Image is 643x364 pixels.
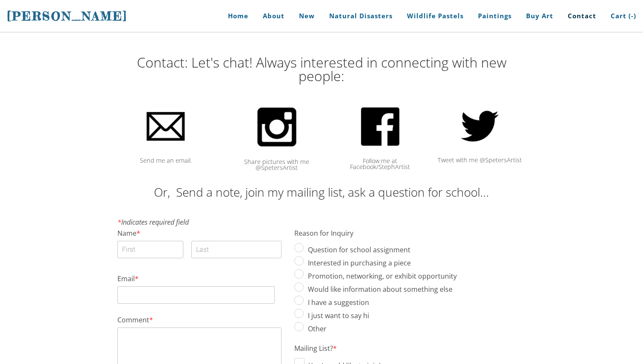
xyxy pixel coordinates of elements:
[7,8,128,24] a: [PERSON_NAME]
[339,158,421,170] div: Follow me at Facebook/StephArtist
[294,230,353,237] label: Reason for Inquiry
[306,245,410,254] label: Question for school assignment
[7,9,128,23] span: [PERSON_NAME]
[117,186,526,210] h2: Or, Send a note, join my mailing list, ask a question for school...
[294,345,337,352] label: Mailing List?
[191,241,282,258] input: Last
[117,230,140,237] label: Name
[306,285,452,294] label: Would like information about something else
[306,298,369,307] label: I have a suggestion
[306,258,411,268] label: Interested in purchasing a piece
[631,11,634,20] span: -
[450,96,510,156] img: Ditostar
[117,275,139,282] label: Email
[117,219,189,226] label: Indicates required field
[227,159,327,171] div: Share pictures with me @SpetersArtist
[246,96,308,158] img: Picture
[117,158,214,164] div: Send me an email.
[137,53,506,85] font: Contact: Let's chat! Always interested in connecting with new people:
[350,96,411,157] img: StephArtist
[117,241,183,258] input: First
[306,324,327,333] label: Other
[117,316,153,323] label: Comment
[306,271,457,281] label: Promotion, networking, or exhibit opportunity
[434,157,526,163] div: Tweet with me @SpetersArtist
[306,311,369,320] label: I just want to say hi
[135,96,196,157] img: email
